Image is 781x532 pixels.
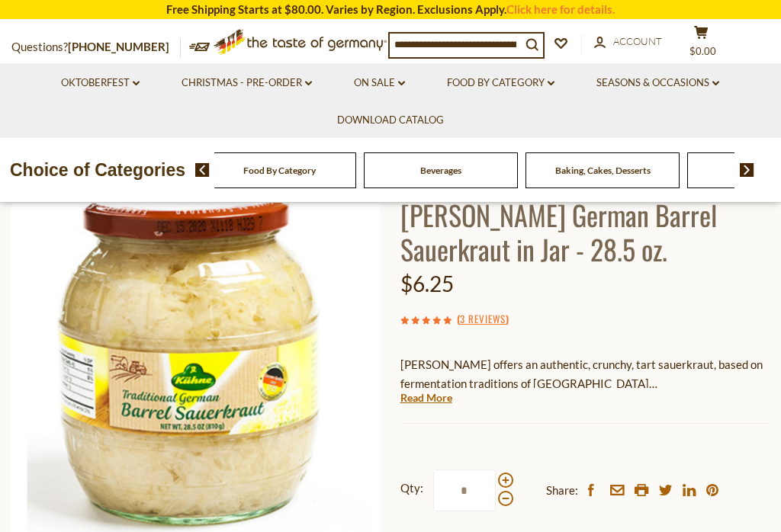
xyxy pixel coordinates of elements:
a: Christmas - PRE-ORDER [182,75,312,91]
span: Account [613,35,662,47]
a: Food By Category [243,165,316,176]
a: Food By Category [447,75,554,91]
strong: Qty: [400,479,423,498]
p: Questions? [11,37,181,57]
a: Download Catalog [337,112,444,129]
a: Oktoberfest [61,75,140,91]
span: ( ) [457,311,509,326]
img: previous arrow [195,163,210,177]
span: $0.00 [689,45,716,57]
span: $6.25 [400,271,454,296]
a: Account [594,34,662,50]
a: Beverages [420,165,461,176]
a: 3 Reviews [460,311,506,328]
a: On Sale [354,75,405,91]
button: $0.00 [678,25,724,63]
a: Read More [400,390,452,405]
img: next arrow [740,163,754,177]
a: Click here for details. [506,2,615,16]
input: Qty: [433,470,496,511]
h1: [PERSON_NAME] German Barrel Sauerkraut in Jar - 28.5 oz. [400,197,770,266]
a: Seasons & Occasions [596,75,719,91]
span: Share: [546,481,578,500]
a: [PHONE_NUMBER] [68,40,169,53]
p: [PERSON_NAME] offers an authentic, crunchy, tart sauerkraut, based on fermentation traditions of ... [400,355,770,393]
a: Baking, Cakes, Desserts [555,165,651,176]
